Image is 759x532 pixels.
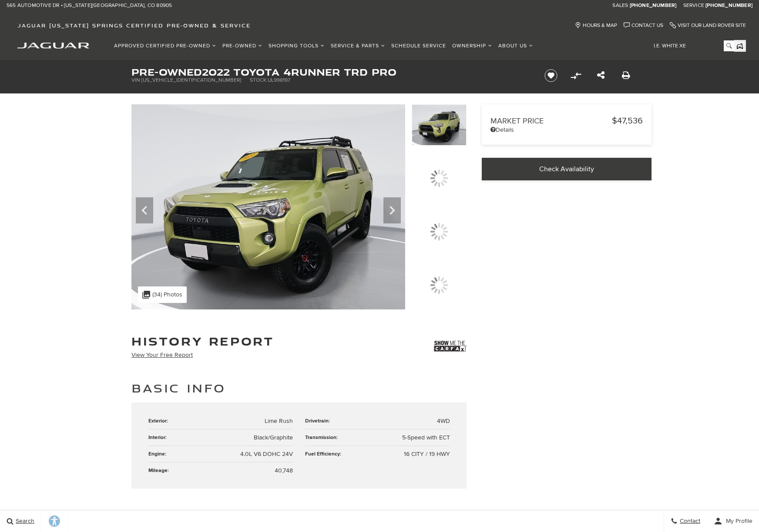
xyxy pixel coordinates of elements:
[612,116,643,126] span: $47,536
[707,510,759,532] button: user-profile-menu
[148,467,173,474] div: Mileage:
[402,434,450,441] span: 5-Speed with ECT
[268,77,290,83] span: UL998197
[131,77,141,83] span: VIN:
[404,450,450,458] span: 16 CITY / 19 HWY
[449,38,495,53] a: Ownership
[305,417,334,425] div: Drivetrain:
[541,69,561,83] button: Save vehicle
[131,65,202,79] strong: Pre-Owned
[131,336,274,347] h2: History Report
[705,2,752,9] a: [PHONE_NUMBER]
[131,351,193,359] a: View Your Free Report
[17,22,251,29] span: Jaguar [US_STATE] Springs Certified Pre-Owned & Service
[490,126,643,133] a: Details
[683,2,704,9] span: Service
[254,434,293,441] span: Black/Graphite
[437,417,450,425] span: 4WD
[597,70,605,81] a: Share this Pre-Owned 2022 Toyota 4Runner TRD Pro
[328,38,388,53] a: Service & Parts
[412,104,467,146] img: Used 2022 Lime Rush Toyota TRD Pro image 1
[13,22,255,29] a: Jaguar [US_STATE] Springs Certified Pre-Owned & Service
[148,450,171,458] div: Engine:
[131,104,405,309] img: Used 2022 Lime Rush Toyota TRD Pro image 1
[240,450,293,458] span: 4.0L V6 DOHC 24V
[539,165,594,173] span: Check Availability
[111,38,536,53] nav: Main Navigation
[13,518,34,525] span: Search
[138,286,187,303] div: (34) Photos
[265,417,293,425] span: Lime Rush
[434,336,467,357] img: Show me the Carfax
[630,2,677,9] a: [PHONE_NUMBER]
[569,69,582,82] button: Compare vehicle
[219,38,265,53] a: Pre-Owned
[622,70,630,81] a: Print this Pre-Owned 2022 Toyota 4Runner TRD Pro
[17,41,89,49] a: jaguar
[148,417,172,425] div: Exterior:
[482,158,652,180] a: Check Availability
[7,2,172,9] a: 565 Automotive Dr • [US_STATE][GEOGRAPHIC_DATA], CO 80905
[678,518,700,525] span: Contact
[388,38,449,53] a: Schedule Service
[305,434,342,441] div: Transmission:
[17,43,89,49] img: Jaguar
[575,22,617,29] a: Hours & Map
[495,38,536,53] a: About Us
[131,67,530,77] h1: 2022 Toyota 4Runner TRD Pro
[111,38,219,53] a: Approved Certified Pre-Owned
[647,40,734,51] input: i.e. White XE
[670,22,746,29] a: Visit Our Land Rover Site
[250,77,268,83] span: Stock:
[722,518,752,525] span: My Profile
[612,2,628,9] span: Sales
[148,434,171,441] div: Interior:
[131,380,467,396] h2: Basic Info
[624,22,663,29] a: Contact Us
[305,450,346,458] div: Fuel Efficiency:
[275,467,293,474] span: 40,748
[490,116,612,126] span: Market Price
[265,38,328,53] a: Shopping Tools
[141,77,241,83] span: [US_VEHICLE_IDENTIFICATION_NUMBER]
[490,116,643,126] a: Market Price $47,536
